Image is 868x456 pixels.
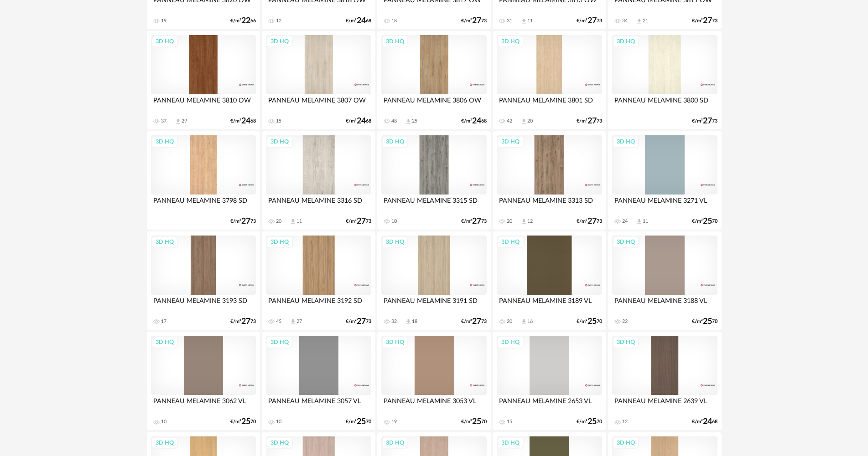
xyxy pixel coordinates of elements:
[377,131,490,230] a: 3D HQ PANNEAU MELAMINE 3315 SD 10 €/m²2773
[377,231,490,330] a: 3D HQ PANNEAU MELAMINE 3191 SD 32 Download icon 18 €/m²2773
[382,236,408,248] div: 3D HQ
[622,218,628,225] div: 24
[276,318,281,325] div: 45
[391,218,397,225] div: 10
[497,236,524,248] div: 3D HQ
[587,318,597,325] span: 25
[577,18,602,24] div: €/m² 73
[382,136,408,148] div: 3D HQ
[497,36,524,47] div: 3D HQ
[527,318,533,325] div: 16
[266,136,293,148] div: 3D HQ
[276,18,281,24] div: 12
[703,318,712,325] span: 25
[692,419,717,425] div: €/m² 68
[346,419,371,425] div: €/m² 70
[381,195,486,213] div: PANNEAU MELAMINE 3315 SD
[497,136,524,148] div: 3D HQ
[230,118,256,124] div: €/m² 68
[412,118,417,124] div: 25
[703,118,712,124] span: 27
[357,318,366,325] span: 27
[296,218,302,225] div: 11
[520,218,527,225] span: Download icon
[266,36,293,47] div: 3D HQ
[230,18,256,24] div: €/m² 66
[587,18,597,24] span: 27
[151,36,178,47] div: 3D HQ
[266,236,293,248] div: 3D HQ
[262,131,375,230] a: 3D HQ PANNEAU MELAMINE 3316 SD 20 Download icon 11 €/m²2773
[472,18,481,24] span: 27
[377,332,490,430] a: 3D HQ PANNEAU MELAMINE 3053 VL 19 €/m²2570
[612,195,717,213] div: PANNEAU MELAMINE 3271 VL
[266,395,371,413] div: PANNEAU MELAMINE 3057 VL
[636,218,643,225] span: Download icon
[613,437,639,449] div: 3D HQ
[151,295,256,313] div: PANNEAU MELAMINE 3193 SD
[692,318,717,325] div: €/m² 70
[636,18,643,25] span: Download icon
[472,118,481,124] span: 24
[276,218,281,225] div: 20
[346,118,371,124] div: €/m² 68
[613,136,639,148] div: 3D HQ
[612,395,717,413] div: PANNEAU MELAMINE 2639 VL
[520,318,527,325] span: Download icon
[577,318,602,325] div: €/m² 70
[497,295,602,313] div: PANNEAU MELAMINE 3189 VL
[461,118,487,124] div: €/m² 68
[266,336,293,348] div: 3D HQ
[230,419,256,425] div: €/m² 70
[520,118,527,125] span: Download icon
[497,395,602,413] div: PANNEAU MELAMINE 2653 VL
[151,136,178,148] div: 3D HQ
[262,231,375,330] a: 3D HQ PANNEAU MELAMINE 3192 SD 45 Download icon 27 €/m²2773
[622,419,628,425] div: 12
[587,419,597,425] span: 25
[230,218,256,225] div: €/m² 73
[296,318,302,325] div: 27
[230,318,256,325] div: €/m² 73
[290,218,296,225] span: Download icon
[507,419,512,425] div: 15
[587,118,597,124] span: 27
[266,295,371,313] div: PANNEAU MELAMINE 3192 SD
[587,218,597,225] span: 27
[241,318,250,325] span: 27
[472,419,481,425] span: 25
[507,118,512,124] div: 42
[520,18,527,25] span: Download icon
[493,231,606,330] a: 3D HQ PANNEAU MELAMINE 3189 VL 20 Download icon 16 €/m²2570
[357,419,366,425] span: 25
[266,195,371,213] div: PANNEAU MELAMINE 3316 SD
[703,419,712,425] span: 24
[461,18,487,24] div: €/m² 73
[276,118,281,124] div: 15
[412,318,417,325] div: 18
[151,236,178,248] div: 3D HQ
[703,218,712,225] span: 25
[692,218,717,225] div: €/m² 70
[472,318,481,325] span: 27
[493,332,606,430] a: 3D HQ PANNEAU MELAMINE 2653 VL 15 €/m²2570
[151,437,178,449] div: 3D HQ
[577,218,602,225] div: €/m² 73
[151,395,256,413] div: PANNEAU MELAMINE 3062 VL
[577,419,602,425] div: €/m² 70
[290,318,296,325] span: Download icon
[507,318,512,325] div: 20
[612,94,717,113] div: PANNEAU MELAMINE 3800 SD
[461,318,487,325] div: €/m² 73
[241,18,250,24] span: 22
[381,94,486,113] div: PANNEAU MELAMINE 3806 OW
[493,131,606,230] a: 3D HQ PANNEAU MELAMINE 3313 SD 20 Download icon 12 €/m²2773
[391,419,397,425] div: 19
[276,419,281,425] div: 10
[382,336,408,348] div: 3D HQ
[241,218,250,225] span: 27
[391,118,397,124] div: 48
[577,118,602,124] div: €/m² 73
[405,118,412,125] span: Download icon
[266,94,371,113] div: PANNEAU MELAMINE 3807 OW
